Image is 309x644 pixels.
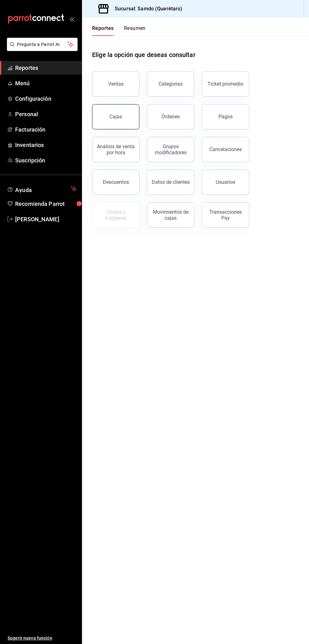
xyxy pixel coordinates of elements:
button: Análisis de venta por hora [92,137,139,162]
button: Pregunta a Parrot AI [7,38,78,51]
span: Reportes [15,64,77,72]
div: navigation tabs [92,25,146,36]
div: Cajas [109,114,122,120]
button: Ticket promedio [202,71,249,97]
span: Sugerir nueva función [8,635,77,641]
span: Facturación [15,125,77,134]
button: Ventas [92,71,139,97]
div: Análisis de venta por hora [96,144,135,155]
span: Personal [15,110,77,118]
div: Ventas [108,81,124,87]
button: Cancelaciones [202,137,249,162]
div: Datos de clientes [152,179,190,185]
button: Movimientos de cajas [147,202,194,228]
span: Inventarios [15,141,77,149]
button: open_drawer_menu [69,16,74,21]
span: Ayuda [15,185,68,193]
div: Pagos [219,114,233,120]
button: Resumen [124,25,146,36]
button: Órdenes [147,104,194,129]
div: Descuentos [103,179,129,185]
button: Contrata inventarios para ver este reporte [92,202,139,228]
div: Grupos modificadores [151,144,190,155]
span: Configuración [15,94,77,103]
div: Usuarios [216,179,235,185]
div: Transacciones Pay [206,209,245,221]
div: Movimientos de cajas [151,209,190,221]
button: Datos de clientes [147,170,194,195]
button: Descuentos [92,170,139,195]
span: [PERSON_NAME] [15,215,77,223]
span: Pregunta a Parrot AI [17,41,68,48]
button: Usuarios [202,170,249,195]
div: Costos y márgenes [96,209,135,221]
span: Suscripción [15,156,77,165]
button: Transacciones Pay [202,202,249,228]
span: Menú [15,79,77,88]
div: Ticket promedio [207,81,243,87]
button: Categorías [147,71,194,97]
h1: Elige la opción que deseas consultar [92,50,195,59]
h3: Sucursal: Samdo (Querétaro) [110,5,183,13]
span: Recomienda Parrot [15,200,77,208]
div: Cancelaciones [209,146,242,152]
div: Órdenes [161,114,180,120]
button: Grupos modificadores [147,137,194,162]
button: Reportes [92,25,114,36]
div: Categorías [159,81,183,87]
button: Cajas [92,104,139,129]
button: Pagos [202,104,249,129]
a: Pregunta a Parrot AI [4,46,78,52]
